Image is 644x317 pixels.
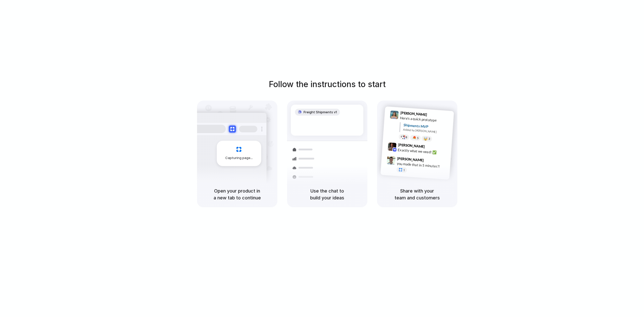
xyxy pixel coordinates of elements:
div: Here's a quick prototype [400,115,451,124]
span: 9:42 AM [426,144,437,150]
div: Shipments MVP [403,122,450,131]
span: [PERSON_NAME] [397,155,424,163]
h5: Open your product in a new tab to continue [203,187,271,201]
div: Added by [PERSON_NAME] [403,127,450,135]
h5: Share with your team and customers [383,187,451,201]
div: 🤯 [423,137,428,140]
span: 1 [403,168,405,171]
span: 9:41 AM [428,112,439,118]
span: [PERSON_NAME] [400,110,427,117]
span: 3 [428,137,430,140]
span: 5 [417,136,418,139]
span: 9:47 AM [425,158,436,164]
span: Capturing page [225,155,253,161]
div: you made that in 5 minutes?! [397,161,447,169]
span: [PERSON_NAME] [398,142,425,149]
span: Freight Shipments v1 [304,110,337,115]
span: 8 [405,136,407,138]
h5: Use the chat to build your ideas [293,187,361,201]
div: Exactly what we need! ✅ [398,147,448,156]
h1: Follow the instructions to start [269,78,386,90]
